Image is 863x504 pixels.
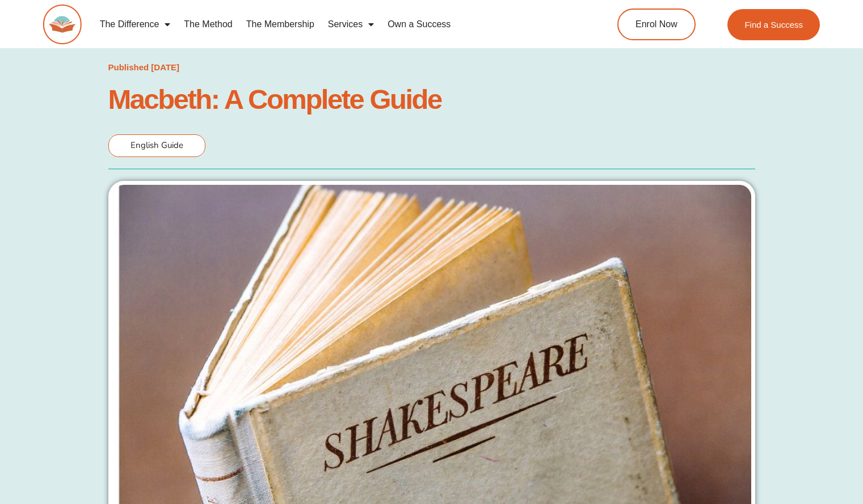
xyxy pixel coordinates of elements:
time: [DATE] [151,62,179,72]
a: The Difference [93,11,178,37]
a: The Membership [239,11,321,37]
h1: Macbeth: A Complete Guide [108,87,755,112]
a: Find a Success [727,9,820,40]
nav: Menu [93,11,573,37]
a: Published [DATE] [108,60,180,75]
a: Services [321,11,381,37]
span: Published [108,62,149,72]
span: Enrol Now [635,20,677,29]
a: Enrol Now [617,9,696,40]
iframe: Chat Widget [674,376,863,504]
span: English Guide [130,139,183,151]
a: Own a Success [381,11,457,37]
a: The Method [177,11,239,37]
span: Find a Success [744,20,803,29]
